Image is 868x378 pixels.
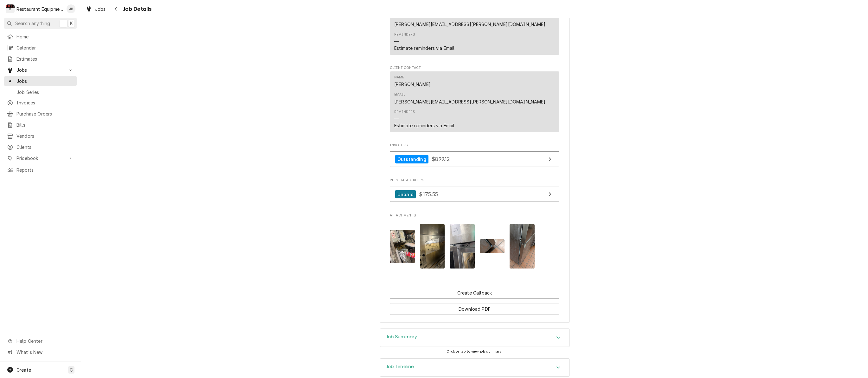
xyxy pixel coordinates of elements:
[4,97,77,108] a: Invoices
[4,109,77,119] a: Purchase Orders
[390,143,559,148] span: Invoices
[394,92,405,97] div: Email
[4,87,77,97] a: Job Series
[4,153,77,163] a: Go to Pricebook
[4,18,77,29] button: Search anything⌘K
[394,15,546,27] div: Email
[15,20,50,27] span: Search anything
[4,131,77,141] a: Vendors
[4,120,77,130] a: Bills
[95,6,106,12] span: Jobs
[4,347,77,357] a: Go to What's New
[67,4,75,13] div: Jaired Brunty's Avatar
[390,287,559,315] div: Button Group
[16,56,74,62] span: Estimates
[394,22,546,27] a: [PERSON_NAME][EMAIL_ADDRESS][PERSON_NAME][DOMAIN_NAME]
[4,65,77,75] a: Go to Jobs
[4,54,77,64] a: Estimates
[380,358,570,377] div: Job Timeline
[4,142,77,152] a: Clients
[16,110,74,117] span: Purchase Orders
[394,38,399,45] div: —
[450,224,475,269] img: Yvt0hVYQaqvRRMIEXGXA
[390,213,559,218] span: Attachments
[16,338,73,344] span: Help Center
[16,6,63,12] div: Restaurant Equipment Diagnostics
[111,4,121,14] button: Navigate back
[394,116,399,122] div: —
[394,122,454,129] div: Estimate reminders via Email
[16,89,74,96] span: Job Series
[390,178,559,183] span: Purchase Orders
[4,43,77,53] a: Calendar
[380,329,569,347] div: Accordion Header
[16,349,73,355] span: What's New
[390,71,559,135] div: Client Contact List
[4,31,77,42] a: Home
[16,67,64,73] span: Jobs
[380,359,569,376] div: Accordion Header
[390,151,559,167] a: View Invoice
[390,213,559,274] div: Attachments
[4,165,77,175] a: Reports
[394,75,404,80] div: Name
[61,20,66,27] span: ⌘
[6,4,15,13] div: R
[390,303,559,315] button: Download PDF
[390,230,415,263] img: ZxwSP83XScKmH6iHf17S
[380,359,569,376] button: Accordion Details Expand Trigger
[16,167,74,173] span: Reports
[16,122,74,128] span: Bills
[394,32,454,51] div: Reminders
[380,329,569,347] button: Accordion Details Expand Trigger
[16,155,64,162] span: Pricebook
[420,224,445,269] img: TTUct4VQauSoQegmK6uQ
[480,239,505,253] img: Xlg1V5CuSlS0DlMozjZp
[16,33,74,40] span: Home
[394,92,546,105] div: Email
[390,219,559,274] span: Attachments
[6,4,15,13] div: Restaurant Equipment Diagnostics's Avatar
[390,71,559,132] div: Contact
[67,4,75,13] div: JB
[70,367,73,373] span: C
[16,133,74,139] span: Vendors
[447,349,502,354] span: Click or tap to view job summary.
[394,75,431,88] div: Name
[390,65,559,70] span: Client Contact
[419,191,438,197] span: $175.55
[394,32,415,37] div: Reminders
[386,364,414,370] h3: Job Timeline
[390,178,559,205] div: Purchase Orders
[390,287,559,299] div: Button Group Row
[16,44,74,51] span: Calendar
[16,144,74,150] span: Clients
[390,65,559,135] div: Client Contact
[390,287,559,299] button: Create Callback
[380,328,570,347] div: Job Summary
[395,155,428,163] div: Outstanding
[121,5,152,13] span: Job Details
[394,81,431,88] div: [PERSON_NAME]
[16,367,31,373] span: Create
[16,78,74,84] span: Jobs
[394,109,415,115] div: Reminders
[83,4,108,14] a: Jobs
[390,299,559,315] div: Button Group Row
[70,20,73,27] span: K
[510,224,535,269] img: Xn5N3l1oTSGZhcEVPstx
[386,334,417,340] h3: Job Summary
[4,76,77,86] a: Jobs
[4,336,77,346] a: Go to Help Center
[390,143,559,170] div: Invoices
[395,190,416,199] div: Unpaid
[394,99,546,104] a: [PERSON_NAME][EMAIL_ADDRESS][PERSON_NAME][DOMAIN_NAME]
[394,45,454,51] div: Estimate reminders via Email
[16,99,74,106] span: Invoices
[394,109,454,129] div: Reminders
[432,156,450,162] span: $899.12
[390,187,559,202] a: View Purchase Order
